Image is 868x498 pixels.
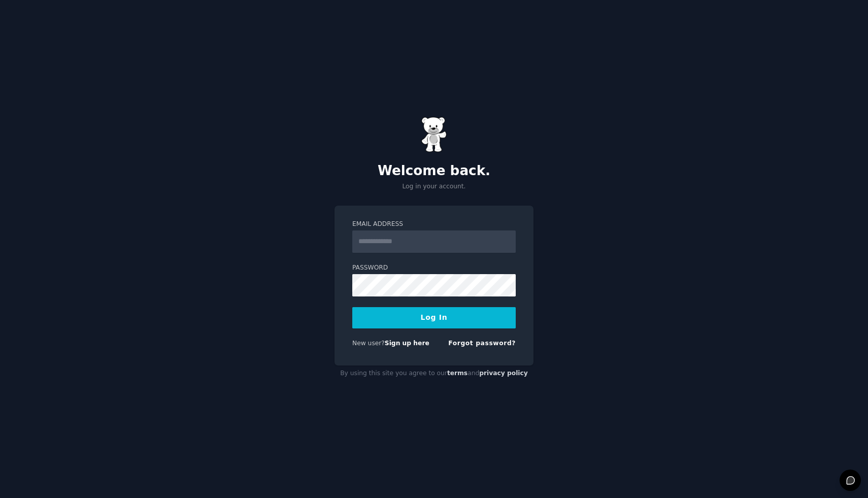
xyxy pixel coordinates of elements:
label: Email Address [352,220,516,229]
label: Password [352,263,516,273]
h2: Welcome back. [335,163,533,179]
span: New user? [352,340,385,347]
a: Sign up here [385,340,429,347]
button: Log In [352,307,516,328]
img: Gummy Bear [421,117,447,152]
a: terms [447,370,468,377]
p: Log in your account. [335,182,533,191]
div: By using this site you agree to our and [335,366,533,382]
a: Forgot password? [448,340,516,347]
a: privacy policy [479,370,528,377]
